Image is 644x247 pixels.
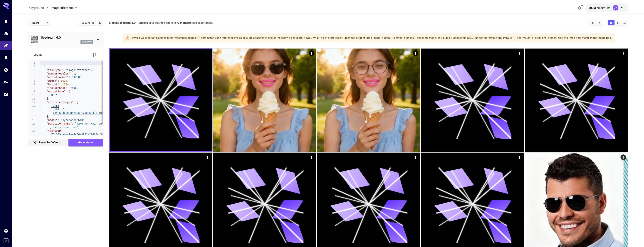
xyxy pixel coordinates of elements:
[309,50,314,56] div: Actions
[30,34,100,45] div: Seedream 4.0seedream4
[596,20,603,25] button: Download All
[28,101,35,104] div: 12
[589,6,610,10] div: $9.7324
[47,119,58,122] span: "model"
[608,20,628,26] div: Show media in grid viewShow media in video viewShow media in list view
[47,69,62,72] span: "taskType"
[4,31,8,36] div: Models
[621,20,628,25] button: Show media in list view
[69,83,70,86] span: ,
[65,90,67,93] span: :
[28,119,35,122] div: 15
[517,154,522,160] div: Actions
[98,21,102,25] button: Add to library
[28,61,35,65] div: 1
[53,108,64,111] span: public/
[77,87,78,90] span: ,
[4,68,8,72] div: Wallet
[47,97,48,100] span: ]
[589,20,603,26] div: Clear AllDownload All
[28,129,35,133] div: 17
[28,104,35,108] div: 13
[204,51,210,57] div: Actions
[413,50,418,56] div: Actions
[81,76,83,79] span: ,
[58,119,59,122] span: :
[77,101,78,104] span: [
[47,79,58,82] span: "width"
[4,228,8,233] div: Settings
[75,72,77,75] span: ,
[613,5,618,11] div: UK
[40,62,42,65] span: [
[59,83,61,86] span: :
[50,126,78,129] span: glasses round one"
[61,79,67,82] span: 1024
[28,68,35,72] div: 3
[47,72,70,75] span: "numberResults"
[585,3,628,12] button: $9.7324UK
[47,129,62,132] span: "taskUUID"
[68,139,103,146] button: Generate
[47,115,48,118] span: ]
[61,119,84,122] span: "bytedance:5@0"
[28,72,35,76] div: 4
[4,43,8,48] div: Playground
[32,21,43,25] span: JSON
[620,154,626,160] div: Actions
[84,119,86,122] span: ,
[4,238,8,243] button: Expand sidebar
[67,87,69,90] span: :
[615,20,621,25] button: Show media in video view
[70,72,72,75] span: :
[517,50,522,56] div: Actions
[79,20,96,26] button: Copy AIR ID
[28,5,44,10] a: Playground
[28,76,35,79] div: 5
[51,5,74,10] span: Image Inference
[72,122,73,125] span: :
[4,19,8,24] div: Home
[28,122,35,126] div: 16
[589,20,596,25] button: Clear All
[43,65,45,68] span: {
[70,87,77,90] span: true
[109,21,136,24] span: Model:
[47,90,66,93] span: "outputType"
[137,21,137,25] p: ·
[34,53,42,57] p: json
[67,79,69,82] span: ,
[47,101,74,104] span: "referenceImages"
[62,129,64,132] span: :
[50,133,106,136] span: "76f039ba-e49a-4a86-9f22-22d83cd59fa
[28,97,35,101] div: 11
[608,20,614,25] button: Show media in grid view
[41,35,93,40] p: Seedream 4.0
[28,83,35,86] div: 7
[47,87,67,90] span: "includeCost"
[28,86,35,90] div: 8
[317,49,420,152] img: 2Q==
[132,34,612,41] div: Invalid value for an element in the 'referenceImages[0]' parameter. Each reference image must be ...
[28,93,35,97] div: 10
[69,76,70,79] span: :
[118,21,136,24] b: Seedream 4.0
[50,104,51,107] span: "
[589,6,597,9] span: $9.73
[28,115,35,119] div: 14
[47,122,72,125] span: "positivePrompt"
[69,90,70,93] span: [
[78,126,80,129] span: ,
[72,76,81,79] span: "JPEG"
[28,65,35,68] div: 2
[78,140,90,145] span: Generate
[620,50,626,56] div: Actions
[309,154,314,160] div: Actions
[413,154,418,160] div: Actions
[28,139,67,146] button: Reset to defaults
[4,80,8,84] div: API Keys
[138,21,213,24] span: Choose your settings and click to see exact costs.
[48,97,50,100] span: ,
